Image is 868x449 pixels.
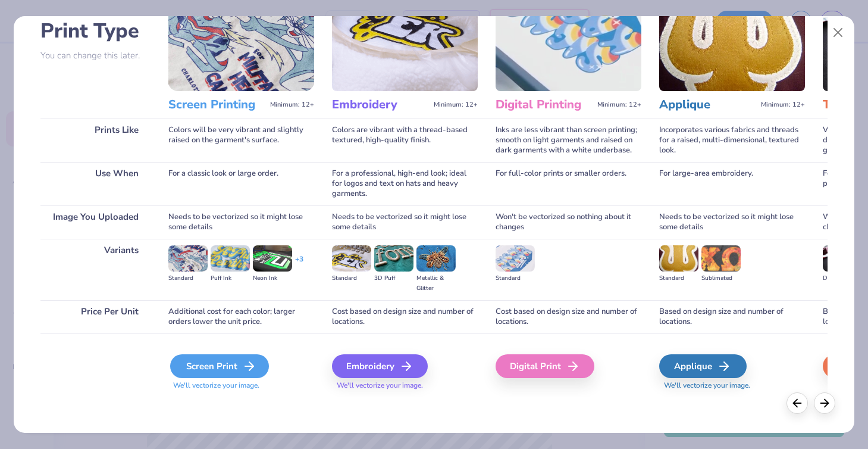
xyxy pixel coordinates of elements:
[659,381,805,391] span: We'll vectorize your image.
[170,354,269,378] div: Screen Print
[332,162,478,205] div: For a professional, high-end look; ideal for logos and text on hats and heavy garments.
[40,300,151,333] div: Price Per Unit
[823,273,862,283] div: Direct-to-film
[597,101,641,109] span: Minimum: 12+
[168,300,314,333] div: Additional cost for each color; larger orders lower the unit price.
[332,300,478,333] div: Cost based on design size and number of locations.
[496,97,593,113] h3: Digital Printing
[496,300,641,333] div: Cost based on design size and number of locations.
[332,119,478,162] div: Colors are vibrant with a thread-based textured, high-quality finish.
[496,354,594,378] div: Digital Print
[496,119,641,162] div: Inks are less vibrant than screen printing; smooth on light garments and raised on dark garments ...
[332,97,429,113] h3: Embroidery
[659,354,747,378] div: Applique
[40,119,151,162] div: Prints Like
[168,381,314,391] span: We'll vectorize your image.
[659,273,698,283] div: Standard
[416,245,456,272] img: Metallic & Glitter
[332,354,428,378] div: Embroidery
[332,273,371,283] div: Standard
[168,119,314,162] div: Colors will be very vibrant and slightly raised on the garment's surface.
[40,162,151,205] div: Use When
[701,273,741,283] div: Sublimated
[416,273,456,294] div: Metallic & Glitter
[253,273,292,283] div: Neon Ink
[659,97,756,113] h3: Applique
[496,162,641,205] div: For full-color prints or smaller orders.
[332,245,371,272] img: Standard
[270,101,314,109] span: Minimum: 12+
[332,205,478,239] div: Needs to be vectorized so it might lose some details
[374,273,413,283] div: 3D Puff
[659,245,698,272] img: Standard
[496,273,535,283] div: Standard
[168,97,265,113] h3: Screen Printing
[434,101,478,109] span: Minimum: 12+
[761,101,805,109] span: Minimum: 12+
[168,205,314,239] div: Needs to be vectorized so it might lose some details
[168,162,314,205] div: For a classic look or large order.
[496,205,641,239] div: Won't be vectorized so nothing about it changes
[40,51,151,61] p: You can change this later.
[659,162,805,205] div: For large-area embroidery.
[168,245,208,272] img: Standard
[701,245,741,272] img: Sublimated
[211,273,250,283] div: Puff Ink
[40,205,151,239] div: Image You Uploaded
[659,119,805,162] div: Incorporates various fabrics and threads for a raised, multi-dimensional, textured look.
[168,273,208,283] div: Standard
[295,254,303,275] div: + 3
[496,245,535,272] img: Standard
[211,245,250,272] img: Puff Ink
[253,245,292,272] img: Neon Ink
[332,381,478,391] span: We'll vectorize your image.
[827,21,850,44] button: Close
[659,300,805,333] div: Based on design size and number of locations.
[823,245,862,272] img: Direct-to-film
[40,239,151,300] div: Variants
[659,205,805,239] div: Needs to be vectorized so it might lose some details
[374,245,413,272] img: 3D Puff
